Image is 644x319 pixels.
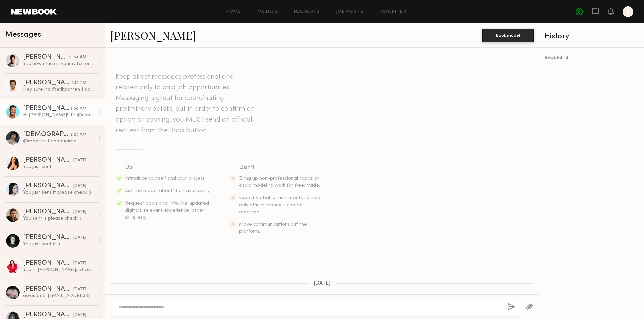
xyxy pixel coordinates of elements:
div: You: sent it please check :) [23,215,95,222]
div: [PERSON_NAME] [23,234,73,241]
span: Bring up non-professional topics or ask a model to work for free/trade. [239,176,320,188]
div: [DATE] [73,235,86,241]
div: Do [125,163,211,172]
div: [DATE] [73,312,86,318]
div: You: just sent! [23,164,95,170]
div: [PERSON_NAME] [23,183,73,189]
div: 1:30 PM [72,80,86,86]
div: [PERSON_NAME] [23,286,73,293]
a: Models [257,10,278,14]
div: [DEMOGRAPHIC_DATA][PERSON_NAME] [23,131,70,138]
a: Favorites [380,10,406,14]
div: [PERSON_NAME] [23,80,72,86]
header: Keep direct messages professional and related only to paid job opportunities. Messaging is great ... [116,72,257,136]
span: Expect verbal commitments to hold - only official requests can be enforced. [239,196,324,214]
div: You: just sent it :) [23,241,95,247]
div: You: Hi [PERSON_NAME], of course! Np, just let me know the time you can come by for a casting the... [23,267,95,273]
div: You: just sent it please check :) [23,189,95,196]
span: Ask the model about their availability. [125,189,210,193]
span: Messages [5,31,41,39]
div: [DATE] [73,183,86,189]
div: [PERSON_NAME] [23,157,73,164]
div: [DATE] [73,286,86,293]
span: Request additional info, like updated digitals, relevant experience, other skills, etc. [125,201,209,220]
div: awesome! [EMAIL_ADDRESS][DOMAIN_NAME] [23,293,95,299]
a: [PERSON_NAME] [110,28,196,43]
div: @meetcristianoqueiroz [23,138,95,144]
span: Introduce yourself and your project. [125,176,206,181]
a: Home [226,10,241,14]
div: History [545,33,639,41]
div: [PERSON_NAME] [23,54,69,61]
div: [DATE] [73,157,86,164]
span: [DATE] [314,281,331,286]
a: Requests [294,10,320,14]
a: Job Posts [336,10,364,14]
div: Hey sure it’s @erikpatten I don’t have a huge following and normally create UGC for brands to pos... [23,86,95,93]
div: [PERSON_NAME] [23,105,70,112]
div: You: how much is your rate for 1 video? [23,61,95,67]
div: REQUESTS [545,56,639,60]
div: 10:54 AM [69,54,86,61]
div: [DATE] [73,260,86,267]
button: Book model [482,29,534,42]
span: Move communications off the platform. [239,222,307,234]
div: [DATE] [73,209,86,215]
div: [PERSON_NAME] [23,209,73,215]
div: Don’t [239,163,325,172]
div: 9:24 AM [70,132,86,138]
a: E [623,6,633,17]
div: 9:58 AM [70,106,86,112]
div: Hi [PERSON_NAME]! It’s @cam3kings [23,112,95,118]
div: [PERSON_NAME] [23,312,73,318]
a: Book model [482,32,534,38]
div: [PERSON_NAME] [23,260,73,267]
